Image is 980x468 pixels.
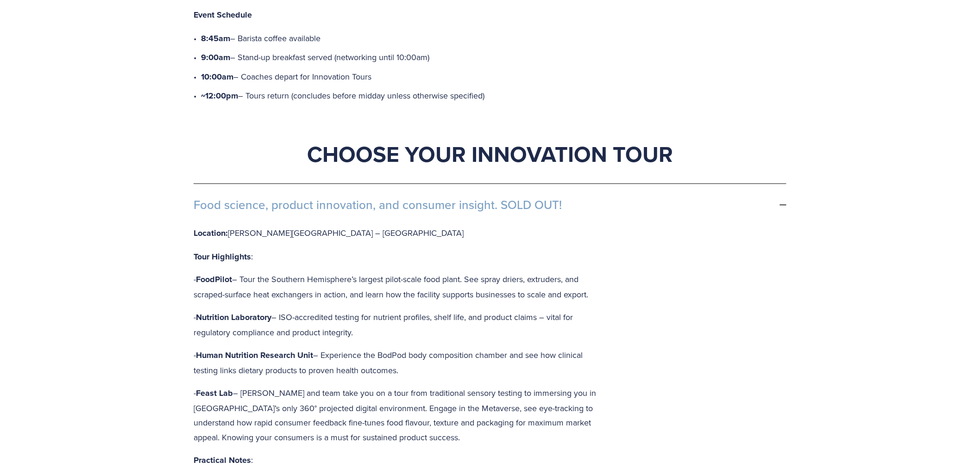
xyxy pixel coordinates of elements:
[194,348,609,378] p: - – Experience the BodPod body composition chamber and see how clinical testing links dietary pro...
[194,272,609,302] p: - – Tour the Southern Hemisphere’s largest pilot-scale food plant. See spray driers, extruders, a...
[194,198,780,212] span: Food science, product innovation, and consumer insight. SOLD OUT!
[201,69,786,85] p: – Coaches depart for Innovation Tours
[196,274,232,286] strong: FoodPilot
[194,455,251,467] strong: Practical Notes
[196,312,271,324] strong: Nutrition Laboratory
[194,249,609,265] p: :
[201,31,786,46] p: – Barista coffee available
[194,386,609,445] p: - – [PERSON_NAME] and team take you on a tour from traditional sensory testing to immersing you i...
[194,226,609,241] p: [PERSON_NAME][GEOGRAPHIC_DATA] – [GEOGRAPHIC_DATA]
[201,50,786,65] p: – Stand-up breakfast served (networking until 10:00am)
[194,310,609,340] p: - – ISO-accredited testing for nutrient profiles, shelf life, and product claims – vital for regu...
[194,251,251,263] strong: Tour Highlights
[194,227,228,239] strong: Location:
[201,90,238,102] strong: ~12:00pm
[201,71,233,83] strong: 10:00am
[201,51,230,63] strong: 9:00am
[196,350,313,362] strong: Human Nutrition Research Unit
[194,9,252,21] strong: Event Schedule
[201,88,786,104] p: – Tours return (concludes before midday unless otherwise specified)
[201,32,230,44] strong: 8:45am
[196,388,233,400] strong: Feast Lab
[194,184,786,226] button: Food science, product innovation, and consumer insight. SOLD OUT!
[194,140,786,168] h1: Choose Your Innovation Tour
